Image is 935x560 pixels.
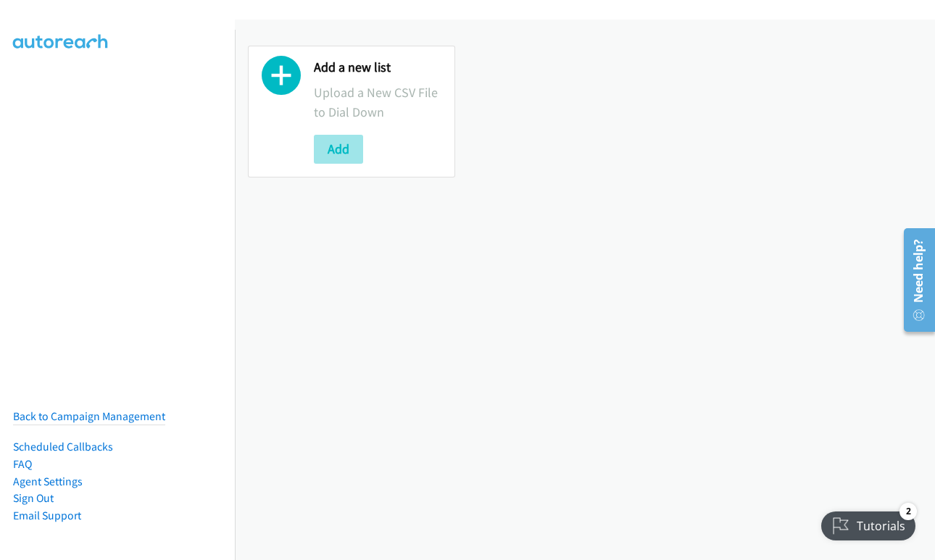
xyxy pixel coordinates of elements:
[13,509,81,522] a: Email Support
[813,497,924,549] iframe: Checklist
[893,222,935,338] iframe: Resource Center
[314,135,363,164] button: Add
[13,409,165,423] a: Back to Campaign Management
[314,59,441,76] h2: Add a new list
[314,83,441,122] p: Upload a New CSV File to Dial Down
[13,457,32,471] a: FAQ
[13,491,54,505] a: Sign Out
[13,440,113,454] a: Scheduled Callbacks
[13,475,83,488] a: Agent Settings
